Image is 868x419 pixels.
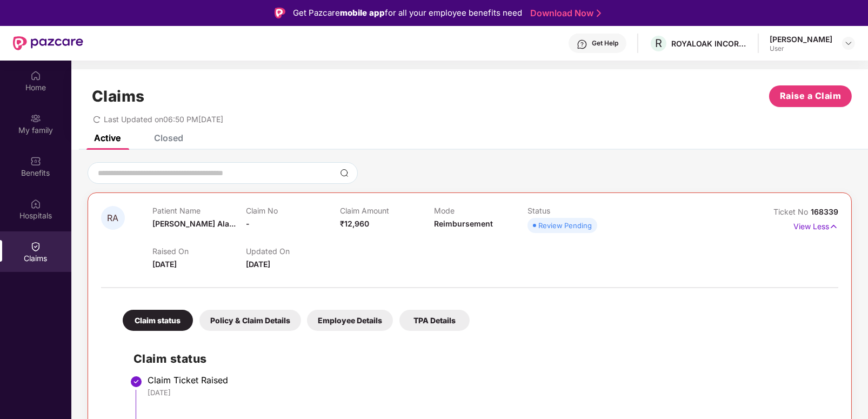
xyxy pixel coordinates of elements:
button: Raise a Claim [769,85,852,107]
p: Updated On [246,247,340,256]
img: Stroke [597,8,601,19]
img: svg+xml;base64,PHN2ZyBpZD0iSG9tZSIgeG1sbnM9Imh0dHA6Ly93d3cudzMub3JnLzIwMDAvc3ZnIiB3aWR0aD0iMjAiIG... [30,70,41,81]
div: Closed [154,132,183,143]
div: Review Pending [538,220,592,231]
span: Raise a Claim [780,89,842,103]
p: Mode [434,206,528,215]
img: Logo [275,8,285,18]
div: [PERSON_NAME] [770,34,832,44]
p: Status [528,206,622,215]
img: svg+xml;base64,PHN2ZyBpZD0iQmVuZWZpdHMiIHhtbG5zPSJodHRwOi8vd3d3LnczLm9yZy8yMDAwL3N2ZyIgd2lkdGg9Ij... [30,156,41,167]
a: Download Now [530,8,598,19]
div: User [770,44,832,53]
span: 168339 [811,207,838,216]
div: TPA Details [399,310,470,331]
img: svg+xml;base64,PHN2ZyBpZD0iRHJvcGRvd24tMzJ4MzIiIHhtbG5zPSJodHRwOi8vd3d3LnczLm9yZy8yMDAwL3N2ZyIgd2... [844,39,853,48]
img: svg+xml;base64,PHN2ZyBpZD0iU2VhcmNoLTMyeDMyIiB4bWxucz0iaHR0cDovL3d3dy53My5vcmcvMjAwMC9zdmciIHdpZH... [340,169,349,177]
span: ₹12,960 [340,219,369,228]
img: svg+xml;base64,PHN2ZyB4bWxucz0iaHR0cDovL3d3dy53My5vcmcvMjAwMC9zdmciIHdpZHRoPSIxNyIgaGVpZ2h0PSIxNy... [829,221,838,232]
strong: mobile app [340,8,385,18]
div: Employee Details [307,310,393,331]
h1: Claims [92,87,145,105]
div: [DATE] [148,388,827,397]
p: View Less [793,218,838,232]
span: RA [108,214,119,223]
div: Policy & Claim Details [199,310,301,331]
img: svg+xml;base64,PHN2ZyBpZD0iSGVscC0zMngzMiIgeG1sbnM9Imh0dHA6Ly93d3cudzMub3JnLzIwMDAvc3ZnIiB3aWR0aD... [577,39,587,50]
span: R [655,37,662,50]
span: Reimbursement [434,219,493,228]
img: New Pazcare Logo [13,36,83,50]
img: svg+xml;base64,PHN2ZyBpZD0iU3RlcC1Eb25lLTMyeDMyIiB4bWxucz0iaHR0cDovL3d3dy53My5vcmcvMjAwMC9zdmciIH... [130,375,143,388]
img: svg+xml;base64,PHN2ZyB3aWR0aD0iMjAiIGhlaWdodD0iMjAiIHZpZXdCb3g9IjAgMCAyMCAyMCIgZmlsbD0ibm9uZSIgeG... [30,113,41,124]
span: [DATE] [152,260,177,269]
div: Get Help [592,39,618,48]
p: Claim Amount [340,206,434,215]
span: Last Updated on 06:50 PM[DATE] [104,115,223,124]
div: ROYALOAK INCORPORATION PRIVATE LIMITED [671,38,747,49]
span: redo [93,115,101,124]
p: Raised On [152,247,246,256]
span: [PERSON_NAME] Ala... [152,219,236,228]
div: Claim Ticket Raised [148,375,827,385]
img: svg+xml;base64,PHN2ZyBpZD0iSG9zcGl0YWxzIiB4bWxucz0iaHR0cDovL3d3dy53My5vcmcvMjAwMC9zdmciIHdpZHRoPS... [30,198,41,209]
div: Get Pazcare for all your employee benefits need [293,6,522,19]
span: [DATE] [246,260,270,269]
p: Claim No [246,206,340,215]
h2: Claim status [133,350,827,368]
p: Patient Name [152,206,246,215]
div: Claim status [123,310,193,331]
span: Ticket No [773,207,811,216]
img: svg+xml;base64,PHN2ZyBpZD0iQ2xhaW0iIHhtbG5zPSJodHRwOi8vd3d3LnczLm9yZy8yMDAwL3N2ZyIgd2lkdGg9IjIwIi... [30,241,41,252]
div: Active [94,132,121,143]
span: - [246,219,250,228]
